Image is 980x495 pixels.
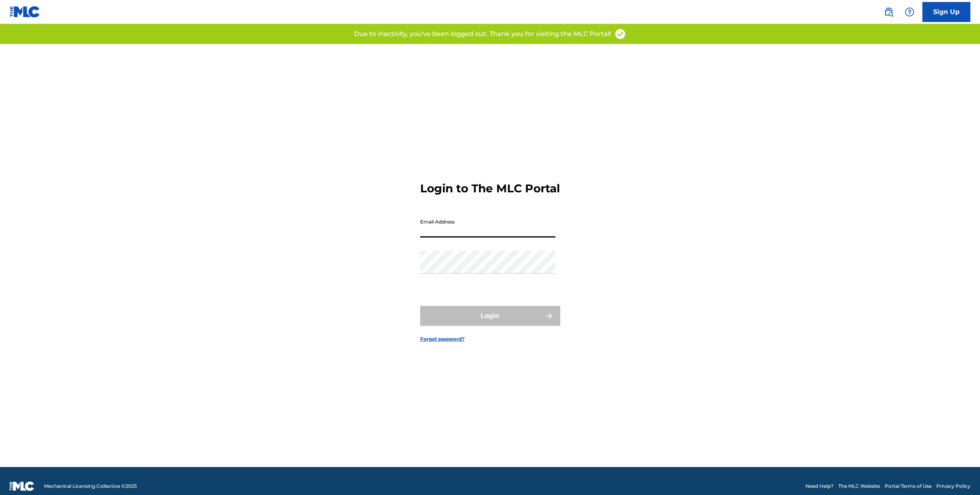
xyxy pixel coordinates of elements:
a: Portal Terms of Use [885,483,932,490]
div: Help [902,4,918,20]
img: access [614,28,626,40]
img: help [905,7,914,17]
a: The MLC Website [838,483,880,490]
a: Privacy Policy [936,483,970,490]
p: Due to inactivity, you've been logged out. Thank you for visiting the MLC Portal! [354,29,611,39]
a: Forgot password? [420,335,465,343]
h3: Login to The MLC Portal [420,182,560,196]
a: Sign Up [922,2,970,22]
img: MLC Logo [10,6,40,18]
span: Mechanical Licensing Collective © 2025 [44,483,137,490]
a: Need Help? [806,483,834,490]
img: logo [10,481,34,491]
a: Public Search [881,4,897,20]
img: search [884,7,894,17]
